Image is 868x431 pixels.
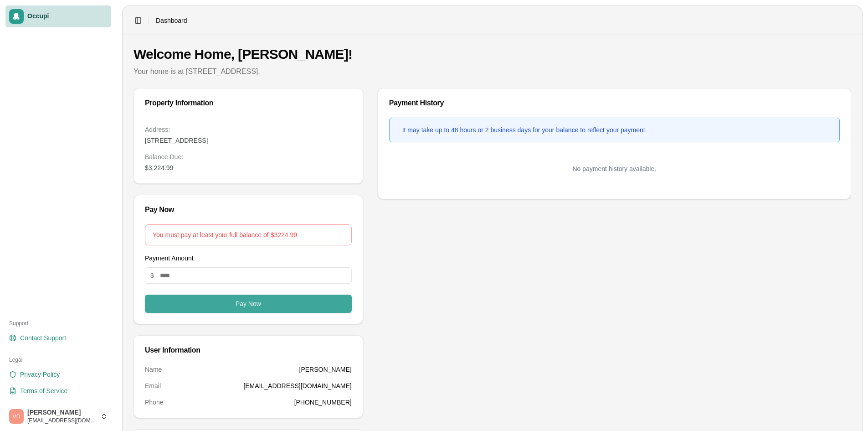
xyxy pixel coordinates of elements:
[5,405,111,427] button: Veronica DeBruce[PERSON_NAME][EMAIL_ADDRESS][DOMAIN_NAME]
[5,316,111,331] div: Support
[145,365,162,374] dt: Name
[27,12,108,21] span: Occupi
[145,398,163,407] dt: Phone
[145,99,352,107] div: Property Information
[5,367,111,382] a: Privacy Policy
[389,99,840,107] div: Payment History
[27,417,97,424] span: [EMAIL_ADDRESS][DOMAIN_NAME]
[150,271,154,280] span: $
[294,398,352,407] dd: [PHONE_NUMBER]
[156,16,187,25] span: Dashboard
[145,125,352,134] dt: Address:
[145,381,161,390] dt: Email
[5,331,111,345] a: Contact Support
[145,206,352,213] div: Pay Now
[145,254,194,262] label: Payment Amount
[5,5,111,27] a: Occupi
[145,152,352,161] dt: Balance Due :
[134,46,851,62] h1: Welcome Home, [PERSON_NAME]!
[20,370,60,379] span: Privacy Policy
[20,333,66,343] span: Contact Support
[145,136,352,145] dd: [STREET_ADDRESS]
[5,353,111,367] div: Legal
[20,386,67,395] span: Terms of Service
[299,365,352,374] dd: [PERSON_NAME]
[156,16,187,25] nav: breadcrumb
[5,384,111,398] a: Terms of Service
[389,164,840,173] p: No payment history available.
[145,295,352,313] button: Pay Now
[27,409,97,417] span: [PERSON_NAME]
[243,381,351,390] dd: [EMAIL_ADDRESS][DOMAIN_NAME]
[134,66,851,77] p: Your home is at [STREET_ADDRESS].
[145,347,352,354] div: User Information
[402,125,647,135] div: It may take up to 48 hours or 2 business days for your balance to reflect your payment.
[145,163,352,172] dd: $3,224.99
[153,230,344,239] div: You must pay at least your full balance of $3224.99
[9,409,24,424] img: Veronica DeBruce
